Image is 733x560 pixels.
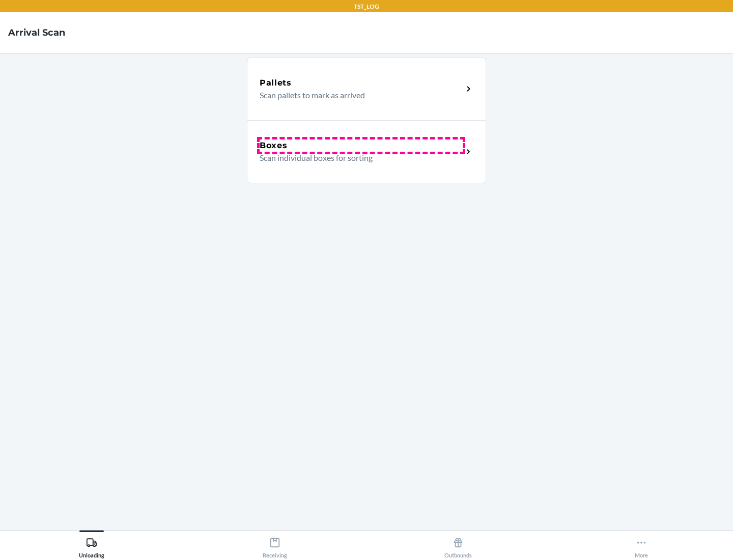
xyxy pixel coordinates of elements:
[550,530,733,558] button: More
[260,139,288,152] h5: Boxes
[366,530,550,558] button: Outbounds
[247,57,486,120] a: PalletsScan pallets to mark as arrived
[8,26,65,39] h4: Arrival Scan
[260,77,292,89] h5: Pallets
[260,89,455,101] p: Scan pallets to mark as arrived
[183,530,366,558] button: Receiving
[263,533,287,558] div: Receiving
[260,152,455,164] p: Scan individual boxes for sorting
[79,533,104,558] div: Unloading
[247,120,486,183] a: BoxesScan individual boxes for sorting
[354,2,379,11] p: TST_LOG
[444,533,472,558] div: Outbounds
[635,533,648,558] div: More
